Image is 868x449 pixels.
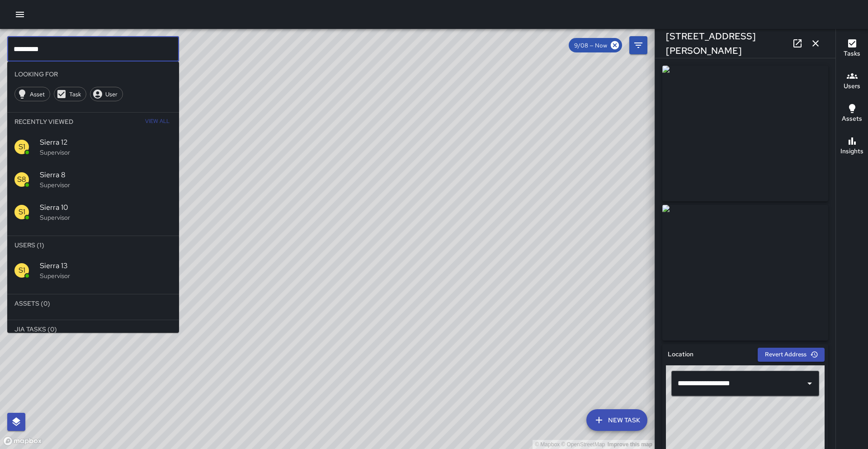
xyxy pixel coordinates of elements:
[64,90,86,98] span: Task
[7,196,179,228] div: S1Sierra 10Supervisor
[7,113,179,131] li: Recently Viewed
[836,33,868,65] button: Tasks
[7,320,179,338] li: Jia Tasks (0)
[7,131,179,163] div: S1Sierra 12Supervisor
[662,66,828,201] img: request_images%2F915deec0-8d14-11f0-9adb-c56e7214fddf
[7,163,179,196] div: S8Sierra 8Supervisor
[836,130,868,163] button: Insights
[569,38,622,52] div: 9/08 — Now
[145,114,170,129] span: View All
[17,174,26,185] p: S8
[7,65,179,83] li: Looking For
[840,147,863,156] h6: Insights
[836,98,868,130] button: Assets
[569,42,613,49] span: 9/08 — Now
[40,148,172,157] p: Supervisor
[586,409,647,431] button: New Task
[25,90,50,98] span: Asset
[662,205,828,340] img: request_images%2F925ac550-8d14-11f0-9adb-c56e7214fddf
[40,137,172,148] span: Sierra 12
[19,142,25,152] p: S1
[40,202,172,213] span: Sierra 10
[40,271,172,280] p: Supervisor
[668,350,693,359] h6: Location
[40,170,172,180] span: Sierra 8
[7,254,179,287] div: S1Sierra 13Supervisor
[19,207,25,217] p: S1
[40,260,172,271] span: Sierra 13
[844,81,860,91] h6: Users
[842,114,862,124] h6: Assets
[19,265,25,276] p: S1
[7,236,179,254] li: Users (1)
[40,180,172,189] p: Supervisor
[90,87,123,101] div: User
[758,348,825,362] button: Revert Address
[666,29,788,58] h6: [STREET_ADDRESS][PERSON_NAME]
[143,113,172,131] button: View All
[40,213,172,222] p: Supervisor
[14,87,50,101] div: Asset
[54,87,86,101] div: Task
[100,90,123,98] span: User
[836,65,868,98] button: Users
[7,294,179,312] li: Assets (0)
[844,49,860,59] h6: Tasks
[803,377,816,390] button: Open
[629,36,647,54] button: Filters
